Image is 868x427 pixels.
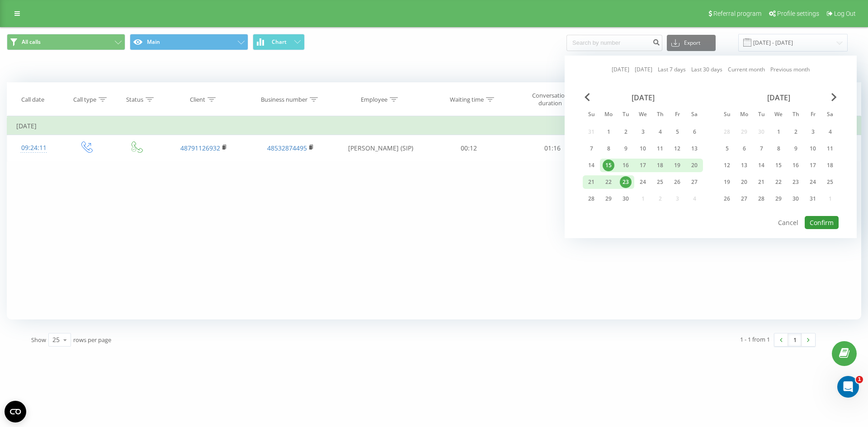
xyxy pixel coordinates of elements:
div: Sat Sep 6, 2025 [686,125,703,139]
div: Mon Sep 29, 2025 [600,192,617,206]
span: Referral program [713,10,761,17]
div: Thu Sep 18, 2025 [651,159,669,172]
div: 5 [671,126,683,138]
span: Next Month [831,93,837,101]
abbr: Friday [670,108,684,122]
abbr: Sunday [720,108,734,122]
abbr: Sunday [585,108,598,122]
div: Wed Sep 24, 2025 [634,175,651,189]
td: [DATE] [7,117,861,135]
div: 28 [755,193,767,205]
div: 27 [738,193,750,205]
div: Fri Oct 31, 2025 [804,192,821,206]
span: rows per page [73,336,111,344]
div: Tue Oct 21, 2025 [753,175,770,189]
div: Mon Oct 20, 2025 [736,175,753,189]
div: 6 [738,143,750,155]
a: Previous month [770,65,810,74]
div: Status [126,96,143,103]
abbr: Saturday [688,108,701,122]
div: 16 [620,160,632,171]
div: Mon Sep 1, 2025 [600,125,617,139]
div: Sun Sep 28, 2025 [583,192,600,206]
div: 7 [755,143,767,155]
div: Sat Oct 18, 2025 [821,159,839,172]
div: 22 [603,176,614,188]
div: 3 [637,126,649,138]
div: Fri Sep 26, 2025 [669,175,686,189]
div: 22 [773,176,784,188]
div: 29 [603,193,614,205]
div: Tue Sep 9, 2025 [617,142,634,155]
div: 4 [824,126,836,138]
span: Log Out [834,10,856,17]
div: Thu Sep 11, 2025 [651,142,669,155]
div: Thu Oct 9, 2025 [787,142,804,155]
div: Fri Oct 10, 2025 [804,142,821,155]
div: 18 [654,160,666,171]
div: 12 [671,143,683,155]
div: [DATE] [583,93,703,102]
span: Profile settings [777,10,819,17]
span: Previous Month [585,93,590,101]
div: 11 [654,143,666,155]
div: 6 [689,126,700,138]
td: 01:16 [510,135,594,161]
div: Mon Sep 15, 2025 [600,159,617,172]
div: Wed Sep 3, 2025 [634,125,651,139]
div: Wed Sep 17, 2025 [634,159,651,172]
button: Cancel [773,216,803,229]
div: 2 [790,126,802,138]
abbr: Thursday [789,108,802,122]
abbr: Monday [602,108,615,122]
div: Sun Oct 19, 2025 [718,175,736,189]
div: Thu Oct 30, 2025 [787,192,804,206]
a: 1 [788,333,802,346]
div: Mon Sep 22, 2025 [600,175,617,189]
div: 17 [637,160,649,171]
div: 17 [807,160,819,171]
div: 8 [603,143,614,155]
div: 30 [620,193,632,205]
div: 1 [773,126,784,138]
div: 29 [773,193,784,205]
div: Fri Oct 24, 2025 [804,175,821,189]
div: 14 [585,160,597,171]
div: 25 [654,176,666,188]
button: Confirm [805,216,839,229]
div: 16 [790,160,802,171]
div: 25 [824,176,836,188]
div: Fri Oct 17, 2025 [804,159,821,172]
a: Current month [728,65,765,74]
div: Sat Oct 11, 2025 [821,142,839,155]
div: Tue Oct 7, 2025 [753,142,770,155]
div: 4 [654,126,666,138]
div: 7 [585,143,597,155]
div: 09:24:11 [16,139,52,157]
button: Main [130,34,248,50]
div: Conversation duration [526,92,574,107]
div: 8 [773,143,784,155]
input: Search by number [566,35,662,51]
div: Tue Oct 28, 2025 [753,192,770,206]
div: 12 [721,160,733,171]
div: 30 [790,193,802,205]
div: 23 [790,176,802,188]
div: Call date [21,96,44,103]
div: Business number [261,96,307,103]
span: 1 [856,376,863,383]
span: Chart [272,39,287,45]
div: Thu Oct 23, 2025 [787,175,804,189]
div: 18 [824,160,836,171]
abbr: Friday [806,108,820,122]
div: Thu Oct 2, 2025 [787,125,804,139]
div: Sat Oct 4, 2025 [821,125,839,139]
div: 26 [671,176,683,188]
a: Last 7 days [658,65,686,74]
div: Wed Sep 10, 2025 [634,142,651,155]
span: All calls [22,38,41,46]
div: 9 [620,143,632,155]
div: Fri Oct 3, 2025 [804,125,821,139]
div: Fri Sep 12, 2025 [669,142,686,155]
div: 19 [721,176,733,188]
